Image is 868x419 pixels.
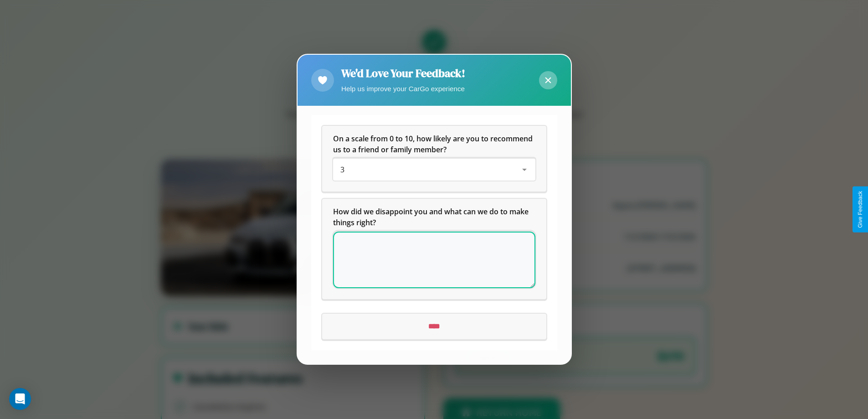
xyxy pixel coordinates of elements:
[322,126,546,192] div: On a scale from 0 to 10, how likely are you to recommend us to a friend or family member?
[333,134,534,155] span: On a scale from 0 to 10, how likely are you to recommend us to a friend or family member?
[9,388,31,410] div: Open Intercom Messenger
[333,134,535,155] h5: On a scale from 0 to 10, how likely are you to recommend us to a friend or family member?
[340,165,344,175] span: 3
[857,191,863,228] div: Give Feedback
[333,207,530,228] span: How did we disappoint you and what can we do to make things right?
[333,159,535,181] div: On a scale from 0 to 10, how likely are you to recommend us to a friend or family member?
[341,83,465,95] p: Help us improve your CarGo experience
[341,66,465,81] h2: We'd Love Your Feedback!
